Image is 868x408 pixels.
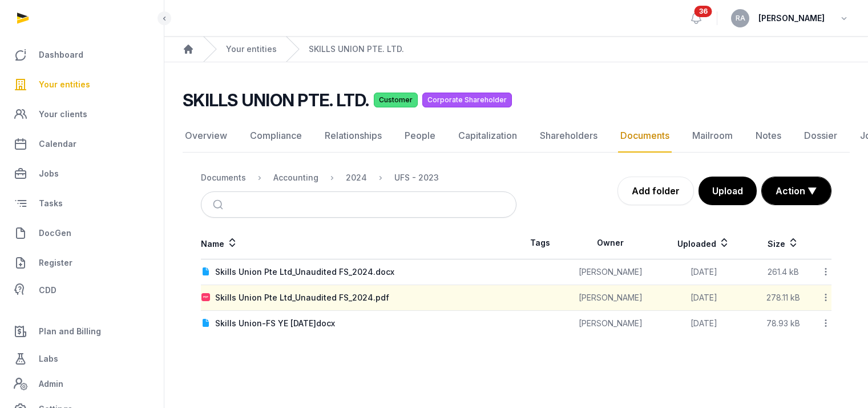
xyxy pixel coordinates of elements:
img: document.svg [201,319,211,328]
a: Tasks [9,190,155,217]
a: Your entities [226,43,277,55]
div: Accounting [273,172,318,183]
a: Overview [183,119,229,153]
td: 261.4 kB [751,259,815,285]
span: [DATE] [691,267,717,277]
a: Plan and Billing [9,318,155,345]
span: Dashboard [39,48,83,62]
th: Uploaded [657,227,751,259]
span: Calendar [39,137,76,151]
div: Skills Union-FS YE [DATE]docx [215,318,335,329]
a: Documents [618,119,672,153]
a: Your entities [9,71,155,98]
a: Register [9,249,155,277]
th: Name [201,227,516,259]
a: Mailroom [690,119,735,153]
a: SKILLS UNION PTE. LTD. [309,43,404,55]
span: Admin [39,377,63,391]
div: Skills Union Pte Ltd_Unaudited FS_2024.pdf [215,292,389,303]
button: Action ▼ [762,177,831,205]
span: Tasks [39,197,63,210]
div: Skills Union Pte Ltd_Unaudited FS_2024.docx [215,266,394,278]
th: Owner [564,227,657,259]
span: Your clients [39,107,87,121]
button: RA [731,9,749,27]
td: [PERSON_NAME] [564,285,657,311]
span: Jobs [39,167,59,181]
span: Labs [39,352,58,366]
th: Tags [516,227,564,259]
span: Customer [374,93,418,107]
img: document.svg [201,267,211,277]
a: Dashboard [9,41,155,69]
button: Submit [206,192,233,217]
span: Plan and Billing [39,325,101,338]
a: Jobs [9,160,155,187]
a: Calendar [9,130,155,158]
a: Dossier [802,119,839,153]
nav: Tabs [183,119,850,153]
span: [DATE] [691,318,717,328]
nav: Breadcrumb [164,37,868,62]
td: [PERSON_NAME] [564,259,657,285]
h2: SKILLS UNION PTE. LTD. [183,90,369,110]
a: CDD [9,279,155,302]
div: 2024 [346,172,367,183]
img: pdf.svg [201,293,211,302]
a: Notes [753,119,784,153]
span: CDD [39,283,56,297]
div: Documents [201,172,246,183]
td: 78.93 kB [751,311,815,337]
button: Upload [699,177,757,205]
div: UFS - 2023 [394,172,439,183]
th: Size [751,227,815,259]
td: [PERSON_NAME] [564,311,657,337]
span: DocGen [39,226,71,240]
a: People [402,119,438,153]
a: Capitalization [456,119,519,153]
span: Your entities [39,78,90,91]
a: Labs [9,345,155,373]
nav: Breadcrumb [201,164,516,191]
span: 36 [695,6,712,17]
td: 278.11 kB [751,285,815,311]
a: DocGen [9,219,155,247]
a: Shareholders [538,119,600,153]
a: Your clients [9,101,155,128]
a: Admin [9,373,155,395]
a: Add folder [617,177,694,205]
span: Register [39,256,72,270]
a: Compliance [248,119,304,153]
span: [PERSON_NAME] [758,11,825,25]
span: [DATE] [691,293,717,302]
a: Relationships [322,119,384,153]
span: RA [736,15,745,22]
span: Corporate Shareholder [422,93,512,107]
